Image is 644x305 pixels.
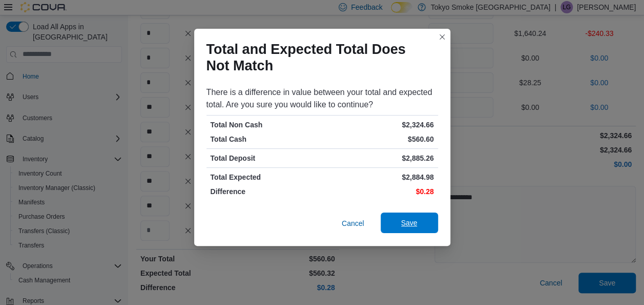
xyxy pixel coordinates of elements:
p: Total Deposit [211,153,320,163]
div: There is a difference in value between your total and expected total. Are you sure you would like... [206,86,438,111]
p: $0.28 [324,186,434,197]
h1: Total and Expected Total Does Not Match [206,41,430,74]
p: Difference [211,186,320,197]
p: $2,885.26 [324,153,434,163]
p: $560.60 [324,134,434,144]
span: Save [401,218,418,228]
p: Total Expected [211,172,320,182]
button: Cancel [338,213,368,234]
button: Save [381,213,438,233]
p: Total Cash [211,134,320,144]
p: $2,884.98 [324,172,434,182]
button: Closes this modal window [436,31,448,43]
p: $2,324.66 [324,120,434,130]
p: Total Non Cash [211,120,320,130]
span: Cancel [342,218,364,228]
